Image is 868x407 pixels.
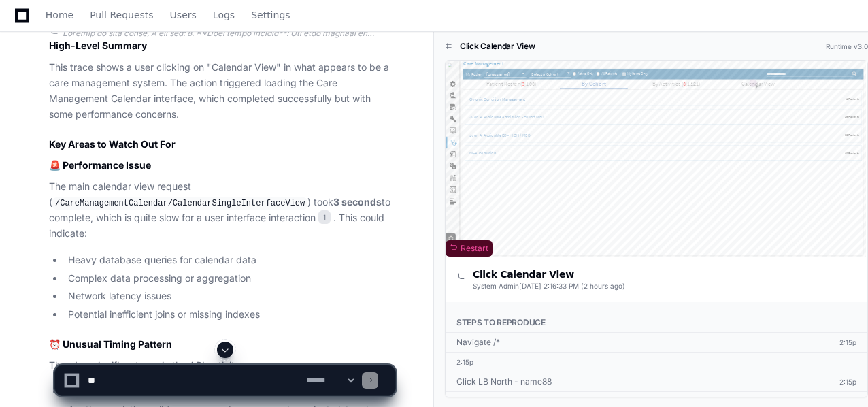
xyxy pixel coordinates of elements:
[44,49,293,73] a: Patient Roster ( | )
[826,42,868,52] div: Runtime v3.0
[446,240,493,257] button: Restart
[318,210,331,224] span: 1
[49,60,395,122] p: This trace shows a user clicking on "Calendar View" in what appears to be a care management syste...
[402,28,444,40] span: All Patients
[44,21,99,48] h2: My Roster
[207,51,230,70] span: 103
[64,271,395,287] li: Complex data processing or aggregation
[52,197,307,210] code: /CareManagementCalendar/CalendarSingleInterfaceView
[389,30,398,39] input: All Patients
[251,11,290,19] span: Settings
[457,31,466,39] input: My Items Only
[170,11,197,19] span: Users
[333,196,382,208] strong: 3 seconds
[49,159,395,172] h3: 🚨 Performance Issue
[49,39,395,52] h2: High-Level Summary
[839,337,856,348] div: 2:15p
[46,11,73,19] span: Home
[49,179,395,242] p: The main calendar view request ( ) took to complete, which is quite slow for a user interface int...
[213,11,235,19] span: Logs
[446,313,867,332] div: Steps to reproduce
[460,41,535,52] h1: Click Calendar View
[469,12,522,40] span: My Items Only
[472,49,721,73] a: By Activities ( | )
[450,243,488,254] span: Restart
[64,253,395,268] li: Heavy database queries for calendar data
[216,25,318,43] span: Select a Cohort
[216,25,318,44] span: Select a Cohort
[473,281,625,291] p: [DATE] 2:16:33 PM (2 hours ago)
[49,338,395,351] h3: ⏰ Unusual Timing Pattern
[197,51,204,70] span: 3
[328,30,337,39] input: Active Only
[614,51,622,70] span: 3
[90,11,153,19] span: Pull Requests
[99,26,207,45] span: [Unassigned]
[625,51,655,70] span: 1121
[341,28,382,40] span: Active Only
[64,289,395,304] li: Network latency issues
[99,26,207,44] span: [Unassigned]
[295,49,471,74] a: By Cohort
[221,28,290,42] span: Select a Cohort
[63,28,395,39] div: Loremip do sita conse, A eli sed: 8. **Doei tempo incidid**: Utl etdo magnaal en "Adminimv Quis" ...
[4,7,31,18] img: logo-no-text.svg
[456,337,500,348] div: Navigate /*
[446,332,867,352] a: Navigate /*2:15p
[64,307,395,323] li: Potential inefficient joins or missing indexes
[49,137,395,151] h2: Key Areas to Watch Out For
[473,282,519,290] a: System Admin
[473,267,625,281] h1: Click Calendar View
